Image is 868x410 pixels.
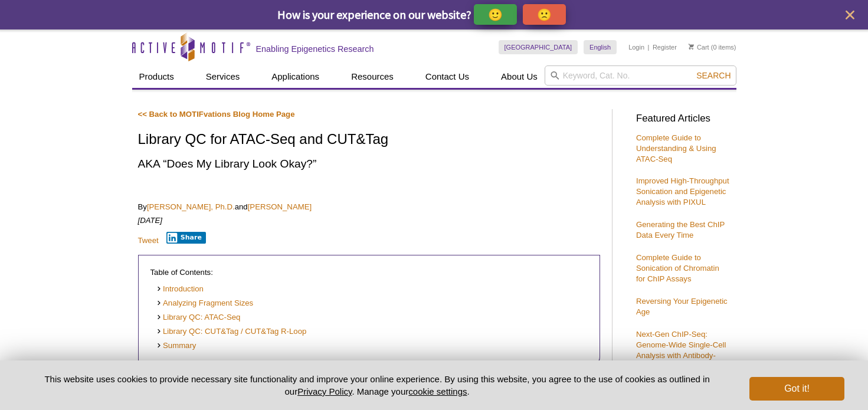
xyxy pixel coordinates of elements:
[843,8,857,22] button: close
[636,220,725,240] a: Generating the Best ChIP Data Every Time
[256,44,374,54] h2: Enabling Epigenetics Research
[636,330,726,381] a: Next-Gen ChIP-Seq: Genome-Wide Single-Cell Analysis with Antibody-Guided Chromatin Tagmentation M...
[545,65,736,86] input: Keyword, Cat. No.
[636,176,729,206] a: Improved High-Throughput Sonication and Epigenetic Analysis with PIXUL
[689,40,736,54] li: (0 items)
[248,202,312,211] a: [PERSON_NAME]
[156,340,196,352] a: Summary
[689,43,709,51] a: Cart
[138,110,295,119] a: << Back to MOTIFvations Blog Home Page
[494,65,545,88] a: About Us
[138,216,163,225] em: [DATE]
[693,70,734,81] button: Search
[418,65,476,88] a: Contact Us
[537,7,552,22] p: 🙁
[138,156,600,172] h2: AKA “Does My Library Look Okay?”
[297,386,352,396] a: Privacy Policy
[636,114,731,124] h3: Featured Articles
[156,298,254,309] a: Analyzing Fragment Sizes
[132,65,181,88] a: Products
[499,40,578,54] a: [GEOGRAPHIC_DATA]
[150,267,588,278] p: Table of Contents:
[408,386,467,396] button: cookie settings
[138,132,600,149] h1: Library QC for ATAC-Seq and CUT&Tag
[24,373,731,398] p: This website uses cookies to provide necessary site functionality and improve your online experie...
[628,43,644,51] a: Login
[156,312,241,323] a: Library QC: ATAC-Seq
[199,65,247,88] a: Services
[653,43,677,51] a: Register
[138,236,159,245] a: Tweet
[277,7,471,22] span: How is your experience on our website?
[264,65,326,88] a: Applications
[156,284,204,295] a: Introduction
[648,40,650,54] li: |
[749,377,844,401] button: Got it!
[156,326,307,337] a: Library QC: CUT&Tag / CUT&Tag R-Loop
[696,71,731,80] span: Search
[344,65,401,88] a: Resources
[138,202,600,212] p: By and
[636,253,719,283] a: Complete Guide to Sonication of Chromatin for ChIP Assays
[166,232,206,244] button: Share
[689,44,694,50] img: Your Cart
[636,297,728,316] a: Reversing Your Epigenetic Age
[584,40,617,54] a: English
[488,7,503,22] p: 🙂
[147,202,235,211] a: [PERSON_NAME], Ph.D.
[636,133,716,163] a: Complete Guide to Understanding & Using ATAC-Seq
